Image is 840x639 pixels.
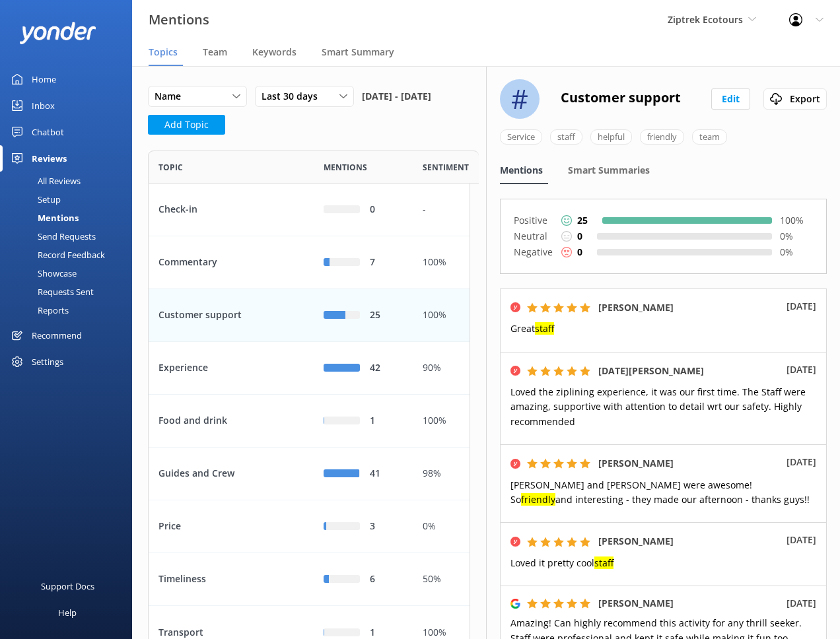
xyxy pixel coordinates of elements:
span: Name [155,89,189,104]
div: Commentary [149,236,314,289]
div: # [500,79,540,119]
div: staff [550,129,582,145]
span: Great [510,322,554,335]
p: [DATE] [787,362,816,377]
a: Setup [8,190,132,209]
div: Customer support [149,289,314,342]
a: Reports [8,301,132,319]
div: 90% [423,361,469,376]
div: Reviews [32,145,67,172]
span: Last 30 days [262,89,326,104]
span: Loved it pretty cool [510,556,613,569]
div: 3 [370,520,403,534]
div: 0 [370,203,403,217]
p: 0 % [780,245,813,259]
div: row [148,184,470,236]
div: Recommend [32,322,82,349]
button: Edit [711,88,750,110]
span: Smart Summary [322,46,394,59]
span: [DATE] - [DATE] [362,86,431,107]
div: row [148,553,470,606]
span: Mentions [500,164,543,177]
button: Add Topic [148,115,225,135]
span: Loved the ziplining experience, it was our first time. The Staff were amazing, supportive with at... [510,386,806,428]
span: Topic [158,161,183,174]
a: Showcase [8,264,132,283]
div: Home [32,66,56,92]
h5: [PERSON_NAME] [598,534,674,549]
div: Timeliness [149,553,314,606]
div: row [148,236,470,289]
div: 0% [423,520,469,534]
div: Inbox [32,92,55,119]
span: Team [203,46,227,59]
img: yonder-white-logo.png [20,22,96,44]
div: Setup [8,190,61,209]
div: - [423,203,469,217]
mark: staff [535,322,554,335]
p: 25 [577,213,588,228]
div: Price [149,500,314,553]
div: row [148,395,470,448]
p: 100 % [780,213,813,228]
div: Export [767,92,823,106]
div: Record Feedback [8,246,105,264]
div: row [148,500,470,553]
div: 25 [370,308,403,323]
h2: Customer support [561,79,681,116]
p: 0 [577,229,582,244]
p: [DATE] [787,299,816,314]
mark: staff [594,556,613,569]
div: Reports [8,301,69,319]
div: Food and drink [149,395,314,448]
span: Smart Summaries [568,164,650,177]
p: [DATE] [787,455,816,469]
div: 1 [370,414,403,428]
p: [DATE] [787,596,816,611]
div: 50% [423,572,469,587]
div: row [148,289,470,342]
h5: [PERSON_NAME] [598,300,674,315]
a: Record Feedback [8,246,132,264]
p: Negative [514,244,553,260]
div: Mentions [8,209,79,227]
p: [DATE] [787,533,816,547]
div: Check-in [149,184,314,236]
div: 100% [423,414,469,428]
h3: Mentions [149,9,209,30]
div: 100% [423,308,469,323]
a: Send Requests [8,227,132,246]
div: 98% [423,467,469,481]
a: Requests Sent [8,283,132,301]
div: team [692,129,727,145]
div: friendly [640,129,684,145]
h5: [PERSON_NAME] [598,456,674,471]
div: Help [58,599,77,626]
span: [PERSON_NAME] and [PERSON_NAME] were awesome! So and interesting - they made our afternoon - than... [510,479,810,506]
div: 42 [370,361,403,376]
div: All Reviews [8,172,81,190]
div: 100% [423,255,469,270]
span: Keywords [252,46,297,59]
span: Sentiment [423,161,469,174]
div: Chatbot [32,119,64,145]
div: Service [500,129,542,145]
div: Showcase [8,264,77,283]
div: row [148,448,470,500]
p: Neutral [514,228,553,244]
p: 0 [577,245,582,259]
div: helpful [590,129,632,145]
div: Settings [32,349,63,375]
mark: friendly [521,493,555,506]
p: 0 % [780,229,813,244]
div: 7 [370,255,403,270]
a: All Reviews [8,172,132,190]
div: 41 [370,467,403,481]
h5: [DATE][PERSON_NAME] [598,364,704,378]
h5: [PERSON_NAME] [598,596,674,611]
a: Mentions [8,209,132,227]
div: row [148,342,470,395]
span: Ziptrek Ecotours [668,13,743,26]
div: Experience [149,342,314,395]
div: Send Requests [8,227,96,246]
